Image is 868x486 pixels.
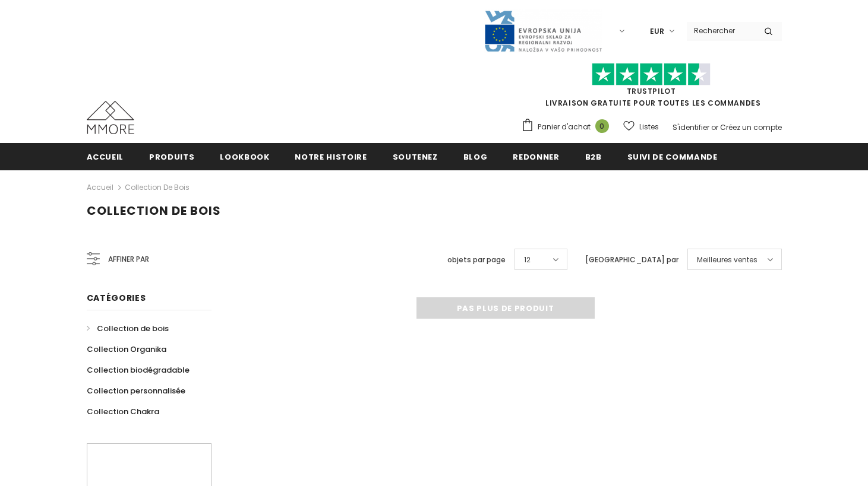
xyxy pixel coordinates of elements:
span: Blog [463,151,488,163]
a: Lookbook [220,143,269,170]
span: Collection Organika [87,344,166,355]
a: Collection de bois [87,318,169,339]
img: Cas MMORE [87,101,134,134]
label: [GEOGRAPHIC_DATA] par [585,254,678,266]
a: Collection biodégradable [87,360,190,380]
a: soutenez [393,143,438,170]
span: Affiner par [108,253,149,266]
span: Panier d'achat [538,121,591,133]
span: Collection de bois [97,323,169,334]
a: Produits [149,143,194,170]
span: or [711,122,718,132]
a: Collection Organika [87,339,166,360]
span: Listes [639,121,659,133]
span: Redonner [513,151,559,163]
label: objets par page [447,254,506,266]
a: Blog [463,143,488,170]
a: Créez un compte [720,122,782,132]
a: Collection personnalisée [87,380,185,401]
span: Accueil [87,151,124,163]
span: Produits [149,151,194,163]
a: Listes [623,116,659,137]
span: B2B [585,151,602,163]
a: Collection de bois [125,182,190,192]
span: Collection personnalisée [87,385,185,396]
a: TrustPilot [627,86,676,96]
span: Collection biodégradable [87,364,190,376]
span: 12 [524,254,531,266]
a: Collection Chakra [87,401,159,422]
span: Lookbook [220,151,269,163]
span: 0 [595,119,609,133]
a: Suivi de commande [627,143,718,170]
a: Redonner [513,143,559,170]
a: B2B [585,143,602,170]
img: Faites confiance aux étoiles pilotes [592,63,711,86]
a: Javni Razpis [484,26,602,36]
span: Notre histoire [295,151,367,163]
img: Javni Razpis [484,9,602,53]
a: Panier d'achat 0 [521,118,615,136]
span: Suivi de commande [627,151,718,163]
span: Meilleures ventes [697,254,757,266]
a: Accueil [87,143,124,170]
span: LIVRAISON GRATUITE POUR TOUTES LES COMMANDES [521,68,782,108]
input: Search Site [687,22,755,39]
span: Collection Chakra [87,406,159,417]
span: EUR [650,26,664,37]
span: soutenez [393,151,438,163]
a: Accueil [87,180,113,195]
a: Notre histoire [295,143,367,170]
span: Catégories [87,292,146,304]
span: Collection de bois [87,202,221,219]
a: S'identifier [673,122,709,132]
